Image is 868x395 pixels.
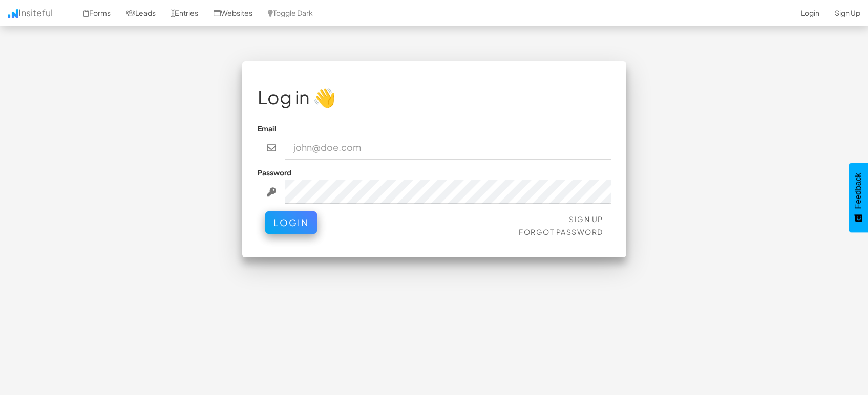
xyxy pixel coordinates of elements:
h1: Log in 👋 [258,87,611,107]
a: Forgot Password [519,227,603,236]
button: Login [265,211,317,234]
label: Password [258,167,291,178]
a: Sign Up [569,214,603,224]
img: icon.png [8,9,18,18]
label: Email [258,123,277,134]
button: Feedback - Show survey [849,163,868,232]
span: Feedback [854,173,863,209]
input: john@doe.com [285,136,611,160]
